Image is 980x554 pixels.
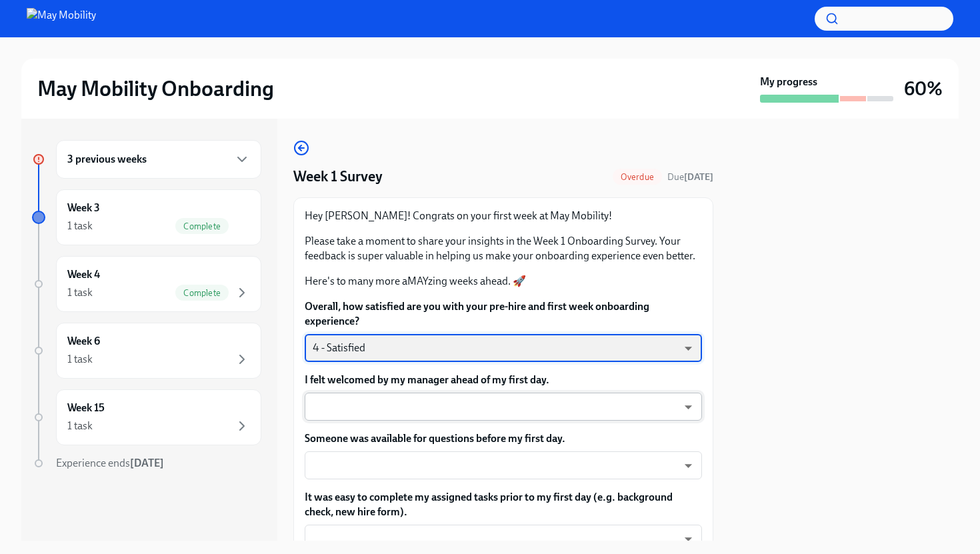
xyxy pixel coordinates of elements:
[305,451,702,479] div: ​
[904,77,943,101] h3: 60%
[67,219,93,233] div: 1 task
[32,323,261,379] a: Week 61 task
[305,209,702,223] p: Hey [PERSON_NAME]! Congrats on your first week at May Mobility!
[305,299,702,329] label: Overall, how satisfied are you with your pre-hire and first week onboarding experience?
[67,285,93,300] div: 1 task
[305,274,702,289] p: Here's to many more aMAYzing weeks ahead. 🚀
[667,171,713,183] span: September 15th, 2025 08:00
[67,334,100,349] h6: Week 6
[684,171,713,183] strong: [DATE]
[305,334,702,362] div: 4 - Satisfied
[67,152,147,167] h6: 3 previous weeks
[305,373,702,387] label: I felt welcomed by my manager ahead of my first day.
[175,221,229,231] span: Complete
[32,256,261,312] a: Week 41 taskComplete
[67,352,93,367] div: 1 task
[130,457,164,469] strong: [DATE]
[305,234,702,263] p: Please take a moment to share your insights in the Week 1 Onboarding Survey. Your feedback is sup...
[175,288,229,298] span: Complete
[305,431,702,446] label: Someone was available for questions before my first day.
[32,189,261,245] a: Week 31 taskComplete
[32,389,261,445] a: Week 151 task
[305,490,702,519] label: It was easy to complete my assigned tasks prior to my first day (e.g. background check, new hire ...
[667,171,713,183] span: Due
[613,172,662,182] span: Overdue
[67,401,105,415] h6: Week 15
[56,457,164,469] span: Experience ends
[305,393,702,421] div: ​
[293,167,383,187] h4: Week 1 Survey
[760,75,817,89] strong: My progress
[67,419,93,433] div: 1 task
[37,75,274,102] h2: May Mobility Onboarding
[305,525,702,553] div: ​
[56,140,261,179] div: 3 previous weeks
[27,8,96,29] img: May Mobility
[67,267,100,282] h6: Week 4
[67,201,100,215] h6: Week 3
